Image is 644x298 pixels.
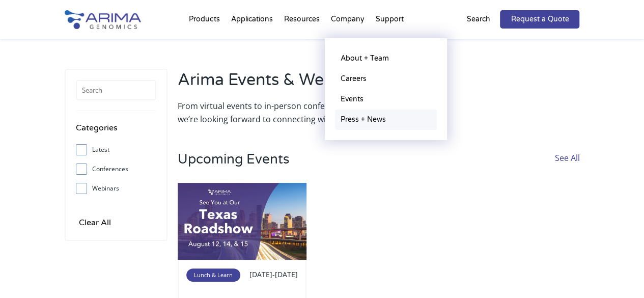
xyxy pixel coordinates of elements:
[178,151,289,183] h3: Upcoming Events
[335,69,437,89] a: Careers
[76,161,156,177] label: Conferences
[500,10,579,29] a: Request a Quote
[335,48,437,69] a: About + Team
[76,80,156,100] input: Search
[76,181,156,196] label: Webinars
[466,13,490,26] p: Search
[178,183,306,260] img: AACR-2025-1-500x300.jpg
[76,121,156,142] h4: Categories
[76,215,114,230] input: Clear All
[76,142,156,157] label: Latest
[554,151,579,183] a: See All
[65,10,141,29] img: Arima-Genomics-logo
[178,69,374,99] h2: Arima Events & Webinars
[186,268,240,282] span: Lunch & Learn
[178,99,374,126] p: From virtual events to in-person conferences, we’re looking forward to connecting with you.
[335,110,437,130] a: Press + News
[249,269,298,279] span: [DATE]-[DATE]
[335,89,437,110] a: Events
